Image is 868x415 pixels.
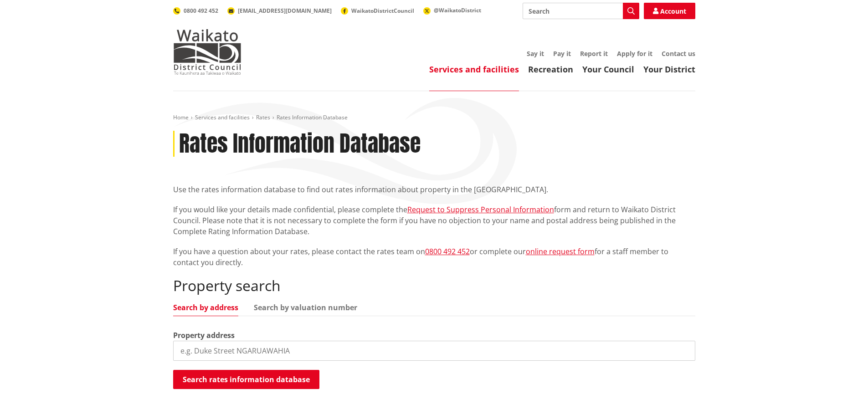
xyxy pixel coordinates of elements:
a: Services and facilities [195,113,250,121]
span: Rates Information Database [277,113,348,121]
a: @WaikatoDistrict [423,6,481,14]
a: Report it [580,49,608,58]
a: Pay it [553,49,571,58]
a: Services and facilities [429,64,519,75]
h2: Property search [173,277,695,294]
a: Rates [256,113,270,121]
a: Recreation [528,64,573,75]
p: If you would like your details made confidential, please complete the form and return to Waikato ... [173,204,695,237]
a: Say it [527,49,544,58]
button: Search rates information database [173,370,319,389]
a: WaikatoDistrictCouncil [341,7,414,15]
h1: Rates Information Database [179,131,421,157]
a: Apply for it [617,49,652,58]
a: Account [644,3,695,19]
nav: breadcrumb [173,114,695,122]
a: 0800 492 452 [425,246,470,256]
img: Waikato District Council - Te Kaunihera aa Takiwaa o Waikato [173,29,241,75]
a: Search by valuation number [254,304,357,311]
a: 0800 492 452 [173,7,218,15]
a: [EMAIL_ADDRESS][DOMAIN_NAME] [227,7,332,15]
a: online request form [526,246,595,256]
label: Property address [173,330,235,341]
span: [EMAIL_ADDRESS][DOMAIN_NAME] [238,7,332,15]
span: 0800 492 452 [184,7,218,15]
a: Your District [643,64,695,75]
a: Contact us [662,49,695,58]
p: If you have a question about your rates, please contact the rates team on or complete our for a s... [173,246,695,268]
input: e.g. Duke Street NGARUAWAHIA [173,341,695,361]
span: WaikatoDistrictCouncil [351,7,414,15]
span: @WaikatoDistrict [434,6,481,14]
input: Search input [523,3,639,19]
a: Home [173,113,189,121]
a: Your Council [582,64,634,75]
p: Use the rates information database to find out rates information about property in the [GEOGRAPHI... [173,184,695,195]
a: Request to Suppress Personal Information [407,205,554,215]
a: Search by address [173,304,238,311]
